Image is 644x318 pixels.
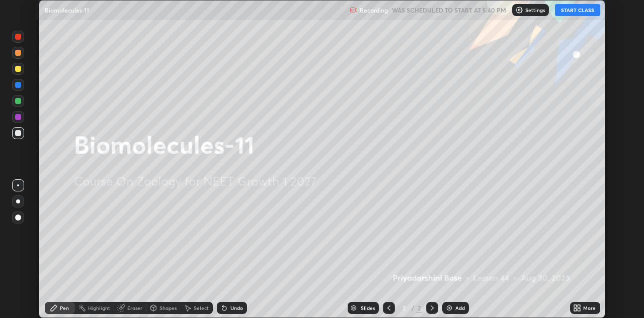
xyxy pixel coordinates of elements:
[60,305,69,310] div: Pen
[525,8,545,13] p: Settings
[455,305,465,310] div: Add
[361,305,375,310] div: Slides
[350,6,358,14] img: recording.375f2c34.svg
[230,305,243,310] div: Undo
[45,6,89,14] p: Biomolecules-11
[127,305,142,310] div: Eraser
[194,305,209,310] div: Select
[159,305,177,310] div: Shapes
[583,305,596,310] div: More
[88,305,110,310] div: Highlight
[360,7,388,14] p: Recording
[515,6,523,14] img: class-settings-icons
[392,6,506,15] h5: WAS SCHEDULED TO START AT 5:40 PM
[416,303,422,312] div: 2
[555,4,600,16] button: START CLASS
[399,305,409,311] div: 2
[445,304,453,312] img: add-slide-button
[411,305,414,311] div: /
